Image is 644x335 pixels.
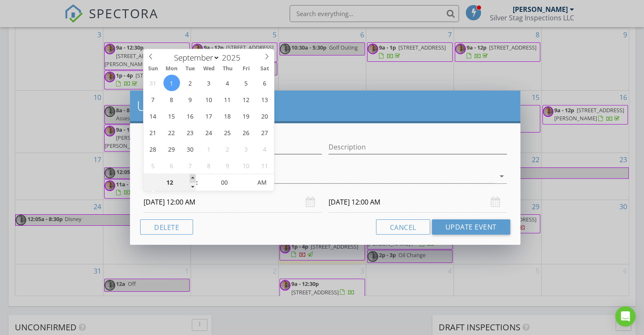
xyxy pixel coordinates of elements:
button: Update Event [432,219,510,235]
span: September 14, 2025 [145,108,161,124]
i: arrow_drop_down [497,171,507,181]
span: October 8, 2025 [201,157,217,174]
span: September 18, 2025 [219,108,236,124]
span: September 24, 2025 [201,124,217,141]
span: September 2, 2025 [182,75,199,91]
span: September 28, 2025 [145,141,161,157]
span: Click to toggle [251,174,274,191]
span: Sun [144,66,162,72]
span: September 15, 2025 [163,108,180,124]
span: September 1, 2025 [163,75,180,91]
span: September 13, 2025 [256,91,273,108]
span: September 12, 2025 [238,91,254,108]
span: September 8, 2025 [163,91,180,108]
span: September 25, 2025 [219,124,236,141]
span: Sat [255,66,274,72]
span: October 9, 2025 [219,157,236,174]
span: October 10, 2025 [238,157,254,174]
span: Mon [162,66,181,72]
span: September 27, 2025 [256,124,273,141]
span: Wed [199,66,218,72]
span: September 3, 2025 [201,75,217,91]
span: Fri [237,66,255,72]
button: Cancel [376,219,430,235]
span: September 17, 2025 [201,108,217,124]
span: September 20, 2025 [256,108,273,124]
span: October 7, 2025 [182,157,199,174]
span: September 9, 2025 [182,91,199,108]
span: September 30, 2025 [182,141,199,157]
div: Open Intercom Messenger [615,306,636,327]
span: September 16, 2025 [182,108,199,124]
span: September 23, 2025 [182,124,199,141]
span: September 7, 2025 [145,91,161,108]
input: Select date [329,192,507,213]
input: Year [220,52,248,63]
span: October 4, 2025 [256,141,273,157]
span: October 3, 2025 [238,141,254,157]
span: September 11, 2025 [219,91,236,108]
h2: Update Event [137,97,514,114]
span: October 11, 2025 [256,157,273,174]
span: September 26, 2025 [238,124,254,141]
input: Select date [144,192,322,213]
span: October 2, 2025 [219,141,236,157]
span: September 21, 2025 [145,124,161,141]
span: September 6, 2025 [256,75,273,91]
button: Delete [140,219,193,235]
span: : [196,174,198,191]
span: September 29, 2025 [163,141,180,157]
span: October 1, 2025 [201,141,217,157]
span: October 6, 2025 [163,157,180,174]
span: October 5, 2025 [145,157,161,174]
span: August 31, 2025 [145,75,161,91]
span: September 10, 2025 [201,91,217,108]
span: Thu [218,66,237,72]
span: September 19, 2025 [238,108,254,124]
span: September 5, 2025 [238,75,254,91]
span: September 22, 2025 [163,124,180,141]
span: September 4, 2025 [219,75,236,91]
span: Tue [181,66,199,72]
